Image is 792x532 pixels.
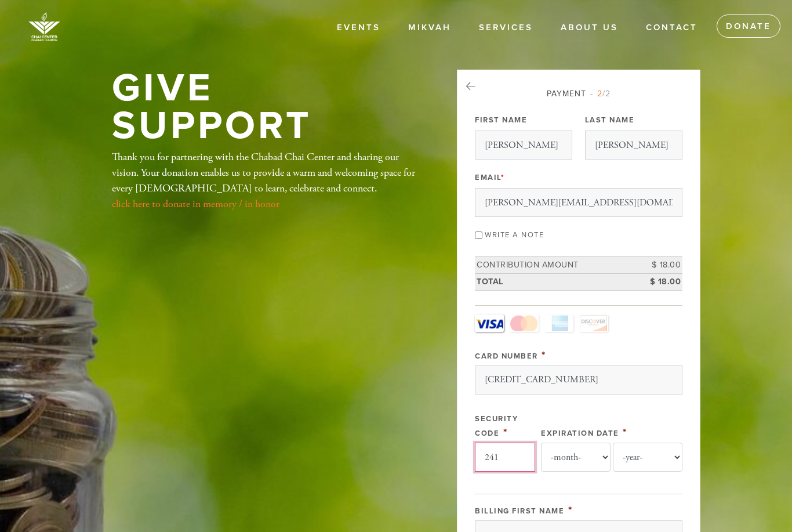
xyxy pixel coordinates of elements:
a: click here to donate in memory / in honor [112,197,279,211]
a: Contact [637,17,706,39]
label: First Name [475,115,527,125]
span: 2 [597,89,602,99]
span: This field is required. [542,349,546,361]
a: About Us [552,17,627,39]
span: This field is required. [623,426,627,439]
label: Write a note [485,230,544,240]
span: This field is required. [501,173,505,182]
h1: Give Support [112,70,419,144]
div: Thank you for partnering with the Chabad Chai Center and sharing our vision. Your donation enable... [112,149,419,212]
a: Events [328,17,389,39]
td: Contribution Amount [475,257,630,274]
span: This field is required. [568,504,573,516]
label: Security Code [475,414,518,438]
select: Expiration Date month [541,443,611,472]
td: $ 18.00 [630,257,682,274]
a: Services [470,17,542,39]
label: Expiration Date [541,429,619,438]
a: Visa [475,314,504,332]
a: MasterCard [510,314,539,332]
a: Amex [544,314,573,332]
a: Donate [717,15,780,38]
select: Expiration Date year [613,443,682,472]
label: Email [475,172,504,183]
td: Total [475,273,630,290]
a: Mikvah [399,17,460,39]
label: Billing First Name [475,506,564,516]
span: /2 [590,89,611,99]
label: Card Number [475,352,538,361]
td: $ 18.00 [630,273,682,290]
img: image%20%281%29.png [17,6,71,48]
span: This field is required. [503,426,508,439]
label: Last Name [585,115,635,125]
a: Discover [579,314,608,332]
div: Payment [475,88,682,100]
